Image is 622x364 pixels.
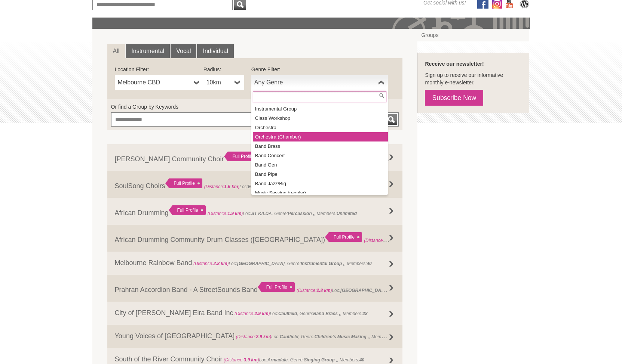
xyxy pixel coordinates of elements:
span: (Distance: ) [236,334,272,339]
strong: Instrumental Group , [301,261,344,266]
a: Melbourne Rainbow Band (Distance:2.8 km)Loc:[GEOGRAPHIC_DATA], Genre:Instrumental Group ,, Member... [107,252,403,275]
strong: 2.9 km [256,334,270,339]
li: Orchestra (Chamber) [253,132,388,141]
strong: Receive our newsletter! [425,61,484,67]
a: [PERSON_NAME] Community Choir Full Profile (Distance:0.6 km)Loc:[PERSON_NAME], Genre:Singing Grou... [107,144,403,171]
strong: 40 [359,357,364,363]
span: (Distance: ) [235,311,270,316]
span: Loc: , Genre: , Members: [233,311,368,316]
div: Full Profile [165,178,202,188]
strong: Children's Music Making , [315,334,369,339]
a: Individual [197,44,234,59]
strong: 1.9 km [227,211,241,216]
strong: Armadale [267,357,288,363]
a: 10km [203,75,244,90]
a: African Drumming Full Profile (Distance:1.9 km)Loc:ST KILDA, Genre:Percussion ,, Members:Unlimited [107,198,403,225]
li: Instrumental Group [253,104,388,113]
span: (Distance: ) [297,288,332,293]
strong: Caulfield [280,334,298,339]
a: African Drumming Community Drum Classes ([GEOGRAPHIC_DATA]) Full Profile (Distance:1.9 km)Loc:, G... [107,225,403,252]
a: Vocal [171,44,196,59]
span: (Distance: ) [193,261,229,266]
strong: 2.8 km [213,261,227,266]
li: Band Pipe [253,169,388,179]
strong: Elsternwick [248,184,273,189]
li: Class Workshop [253,113,388,123]
label: Radius: [203,66,244,73]
div: Full Profile [325,232,362,242]
div: Full Profile [224,152,261,161]
span: Loc: , Genre: , Members: [223,357,364,363]
span: Loc: , Genre: , Members: [204,184,349,189]
a: City of [PERSON_NAME] Eira Band Inc (Distance:2.9 km)Loc:Caulfield, Genre:Band Brass ,, Members:28 [107,302,403,325]
div: Full Profile [258,282,295,292]
a: All [107,44,125,59]
label: Genre Filter: [251,66,388,73]
strong: 2.8 km [316,288,330,293]
a: Young Voices of [GEOGRAPHIC_DATA] (Distance:2.9 km)Loc:Caulfield, Genre:Children's Music Making ,... [107,325,403,348]
p: Sign up to receive our informative monthly e-newsletter. [425,71,522,86]
div: Full Profile [169,205,206,215]
li: Music Session (regular) [253,188,388,197]
strong: Percussion , [288,211,315,216]
strong: 1.5 km [224,184,238,189]
a: Subscribe Now [425,90,483,106]
strong: Band Brass , [313,311,340,316]
span: Loc: , Genre: , Members: [297,286,475,293]
span: 10km [206,78,232,87]
span: Melbourne CBD [118,78,191,87]
span: (Distance: ) [224,357,259,363]
strong: ST KILDA [251,211,272,216]
span: Loc: , Genre: , Members: [235,332,398,340]
li: Band Brass [253,141,388,151]
strong: 40 [367,261,371,266]
li: Band Jazz/Big [253,179,388,188]
strong: Caulfield [278,311,297,316]
span: (Distance: ) [364,236,399,243]
a: Groups [417,29,529,41]
strong: [GEOGRAPHIC_DATA] [340,286,388,293]
strong: 28 [362,311,367,316]
strong: 2.9 km [254,311,268,316]
span: Loc: , Genre: , [364,236,468,243]
strong: Singing Group , [304,357,337,363]
label: Location Filter: [115,66,203,73]
span: (Distance: ) [208,211,243,216]
span: Any Genre [254,78,375,87]
strong: Unlimited [337,211,357,216]
a: Any Genre [251,75,388,90]
a: SoulSong Choirs Full Profile (Distance:1.5 km)Loc:Elsternwick, Genre:Singing Group ,, Members:20 [107,171,403,198]
a: Instrumental [126,44,170,59]
strong: 3.9 km [243,357,257,363]
strong: [GEOGRAPHIC_DATA] [237,261,285,266]
a: Melbourne CBD [115,75,203,90]
li: Band Concert [253,151,388,160]
label: Or find a Group by Keywords [111,103,399,111]
a: Prahran Accordion Band - A StreetSounds Band Full Profile (Distance:2.8 km)Loc:[GEOGRAPHIC_DATA],... [107,275,403,302]
span: Loc: , Genre: , Members: [192,261,372,266]
li: Orchestra [253,123,388,132]
span: (Distance: ) [204,184,240,189]
li: Band Gen [253,160,388,169]
span: Loc: , Genre: , Members: [208,211,357,216]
